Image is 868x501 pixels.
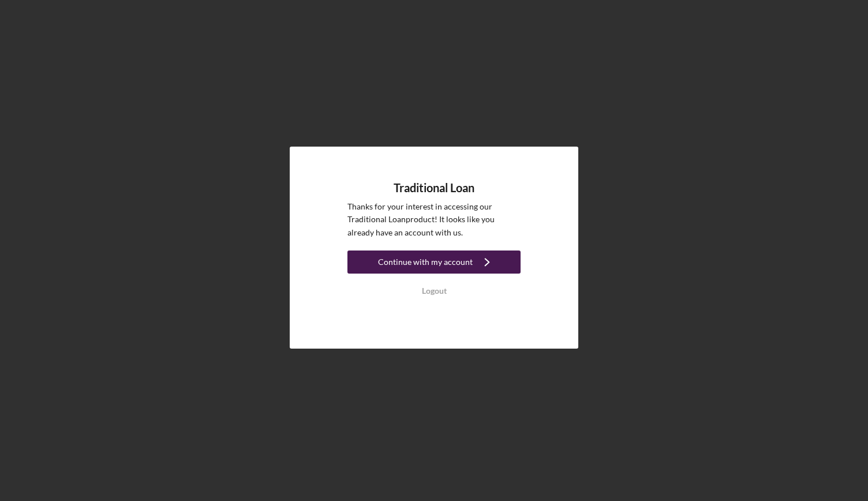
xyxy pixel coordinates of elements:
div: Logout [422,279,447,302]
button: Logout [347,279,521,302]
button: Continue with my account [347,250,521,274]
div: Continue with my account [378,250,473,274]
p: Thanks for your interest in accessing our Traditional Loan product! It looks like you already hav... [347,200,521,239]
h4: Traditional Loan [394,181,474,195]
a: Continue with my account [347,250,521,276]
